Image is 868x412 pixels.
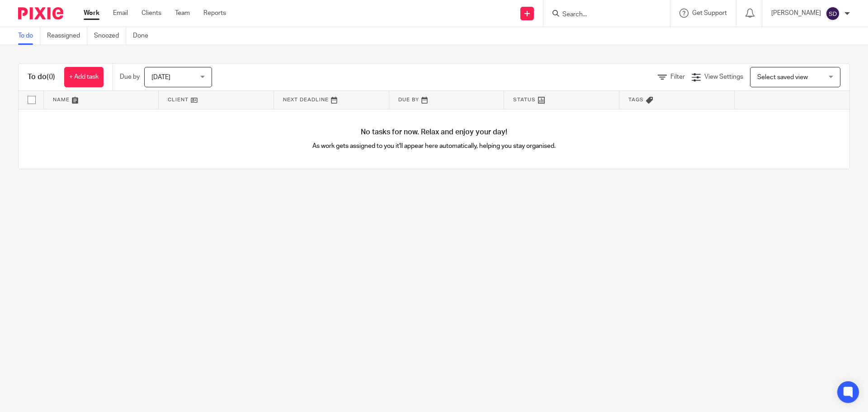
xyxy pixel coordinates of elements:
h4: No tasks for now. Relax and enjoy your day! [19,128,849,137]
span: Get Support [692,10,727,16]
span: View Settings [704,74,743,80]
span: (0) [47,73,55,81]
a: Email [113,9,128,18]
a: + Add task [64,67,104,87]
input: Search [561,11,643,19]
img: Pixie [18,7,63,19]
a: Snoozed [94,27,126,45]
span: Select saved view [757,74,808,81]
a: Work [84,9,99,18]
a: Team [175,9,190,18]
h1: To do [28,72,55,82]
span: Tags [628,97,644,102]
a: Clients [142,9,161,18]
a: Reports [203,9,226,18]
p: [PERSON_NAME] [771,9,821,18]
a: Reassigned [47,27,87,45]
span: [DATE] [151,74,170,81]
a: To do [18,27,40,45]
img: svg%3E [826,6,840,21]
span: Filter [670,74,685,80]
p: Due by [120,72,140,81]
p: As work gets assigned to you it'll appear here automatically, helping you stay organised. [226,142,642,151]
a: Done [133,27,155,45]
